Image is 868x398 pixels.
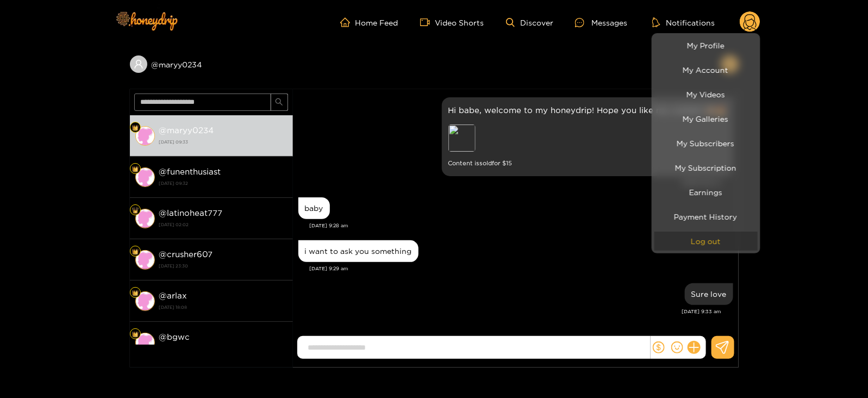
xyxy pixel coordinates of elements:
[654,109,758,128] a: My Galleries
[654,134,758,153] a: My Subscribers
[654,232,758,251] button: Log out
[654,158,758,177] a: My Subscription
[654,183,758,202] a: Earnings
[654,36,758,55] a: My Profile
[654,60,758,79] a: My Account
[654,207,758,226] a: Payment History
[654,85,758,104] a: My Videos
